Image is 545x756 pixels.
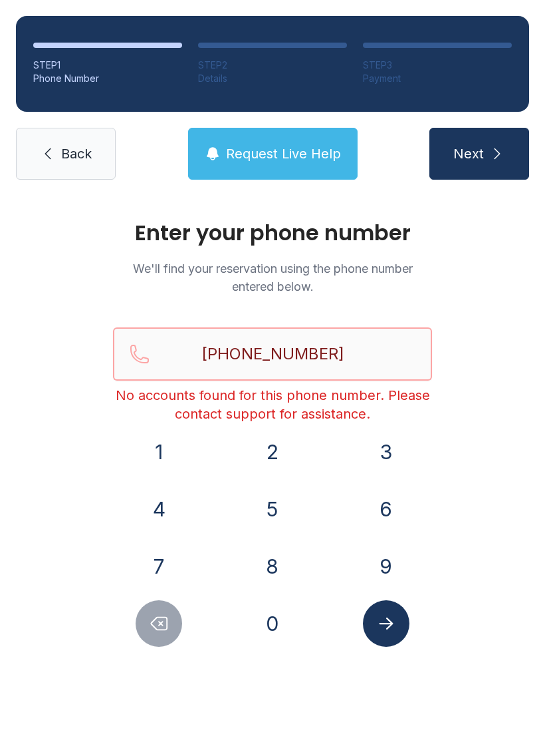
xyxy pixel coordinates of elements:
div: STEP 1 [33,59,182,72]
span: Next [453,144,484,163]
button: 7 [136,543,182,590]
div: No accounts found for this phone number. Please contact support for assistance. [113,386,432,423]
div: STEP 3 [363,59,512,72]
button: 6 [363,486,409,532]
div: STEP 2 [198,59,347,72]
p: We'll find your reservation using the phone number entered below. [113,260,432,295]
button: Delete number [136,600,182,647]
button: 2 [249,429,296,475]
button: 1 [136,429,182,475]
button: 4 [136,486,182,532]
div: Details [198,72,347,85]
button: 0 [249,600,296,647]
button: 3 [363,429,409,475]
div: Payment [363,72,512,85]
button: Submit lookup form [363,600,409,647]
button: 5 [249,486,296,532]
span: Request Live Help [226,144,341,163]
h1: Enter your phone number [113,222,432,244]
span: Back [61,144,92,163]
div: Phone Number [33,72,182,85]
button: 8 [249,543,296,590]
input: Reservation phone number [113,327,432,381]
button: 9 [363,543,409,590]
